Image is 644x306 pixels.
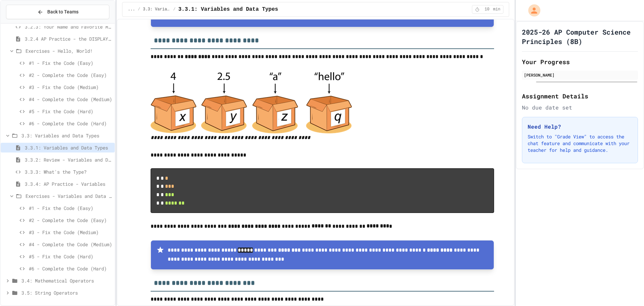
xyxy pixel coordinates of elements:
div: [PERSON_NAME] [524,72,636,78]
span: / [138,7,140,12]
span: 3.2.4 AP Practice - the DISPLAY Procedure [25,35,112,42]
h2: Your Progress [522,57,638,67]
span: 3.3: Variables and Data Types [21,132,112,139]
span: #2 - Complete the Code (Easy) [29,217,112,224]
span: #3 - Fix the Code (Medium) [29,229,112,236]
span: 3.2.3: Your Name and Favorite Movie [25,23,112,30]
span: #2 - Complete the Code (Easy) [29,72,112,79]
span: ... [128,7,135,12]
span: #5 - Fix the Code (Hard) [29,108,112,115]
span: 3.3.2: Review - Variables and Data Types [25,156,112,163]
span: 10 [482,7,492,12]
div: My Account [521,3,542,18]
span: 3.3.1: Variables and Data Types [178,5,278,13]
h1: 2025-26 AP Computer Science Principles (8B) [522,27,638,46]
span: #4 - Complete the Code (Medium) [29,241,112,248]
p: Switch to "Grade View" to access the chat feature and communicate with your teacher for help and ... [528,133,632,154]
span: 3.3.4: AP Practice - Variables [25,180,112,187]
span: 3.3.3: What's the Type? [25,168,112,175]
span: 3.3: Variables and Data Types [143,7,170,12]
div: No due date set [522,103,638,112]
span: Exercises - Variables and Data Types [25,192,112,200]
span: #6 - Complete the Code (Hard) [29,120,112,127]
span: #3 - Fix the Code (Medium) [29,84,112,91]
span: #6 - Complete the Code (Hard) [29,265,112,272]
span: Exercises - Hello, World! [25,47,112,54]
span: 3.3.1: Variables and Data Types [25,144,112,151]
button: Back to Teams [6,5,109,19]
span: min [493,7,500,12]
span: Back to Teams [47,8,78,15]
h3: Need Help? [528,123,632,131]
span: 3.5: String Operators [21,289,112,296]
span: #1 - Fix the Code (Easy) [29,59,112,67]
span: #5 - Fix the Code (Hard) [29,253,112,260]
span: #1 - Fix the Code (Easy) [29,205,112,212]
span: 3.4: Mathematical Operators [21,277,112,284]
span: / [173,7,175,12]
h2: Assignment Details [522,91,638,101]
span: #4 - Complete the Code (Medium) [29,96,112,103]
